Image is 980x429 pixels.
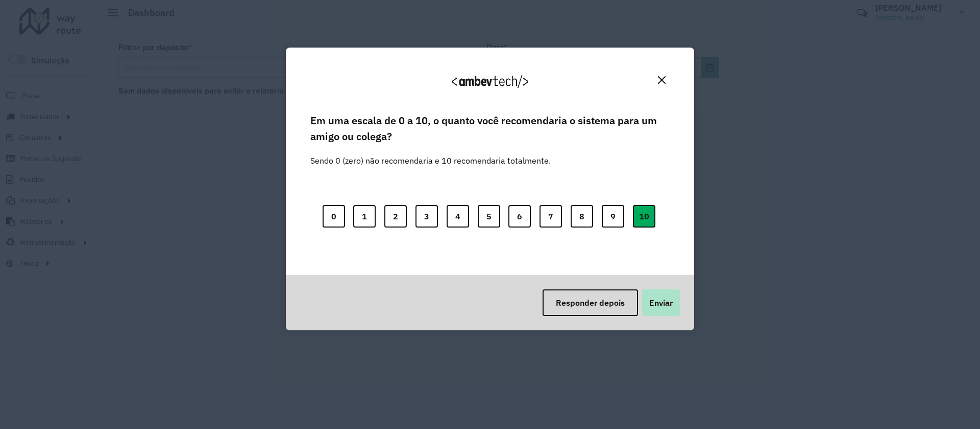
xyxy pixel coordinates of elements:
button: 5 [478,205,500,228]
button: 1 [353,205,376,228]
button: 4 [447,205,469,228]
label: Em uma escala de 0 a 10, o quanto você recomendaria o sistema para um amigo ou colega? [310,113,670,144]
img: Logo Ambevtech [452,75,528,88]
button: 3 [415,205,438,228]
button: 8 [571,205,593,228]
button: Close [654,72,670,88]
button: 9 [602,205,624,228]
button: Enviar [642,289,680,316]
button: 10 [633,205,655,228]
img: Close [658,76,666,84]
button: 2 [384,205,407,228]
button: 7 [540,205,562,228]
button: 6 [508,205,531,228]
button: Responder depois [543,289,638,316]
label: Sendo 0 (zero) não recomendaria e 10 recomendaria totalmente. [310,142,551,167]
button: 0 [323,205,345,228]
